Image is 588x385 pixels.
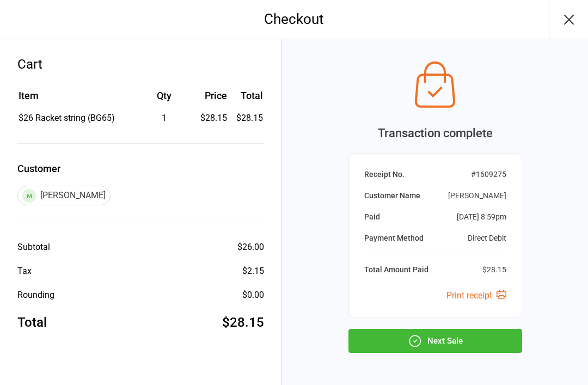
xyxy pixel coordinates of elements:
[446,290,506,301] a: Print receipt
[17,313,47,332] div: Total
[237,241,264,254] div: $26.00
[364,211,380,223] div: Paid
[482,264,506,276] div: $28.15
[135,88,194,111] th: Qty
[468,233,506,244] div: Direct Debit
[17,289,54,302] div: Rounding
[222,313,264,332] div: $28.15
[231,112,264,125] td: $28.15
[19,88,134,111] th: Item
[364,233,424,244] div: Payment Method
[448,190,506,201] div: [PERSON_NAME]
[17,54,264,74] div: Cart
[17,265,32,278] div: Tax
[194,88,227,103] div: Price
[135,112,194,125] div: 1
[364,169,405,180] div: Receipt No.
[242,265,264,278] div: $2.15
[17,241,50,254] div: Subtotal
[348,329,522,353] button: Next Sale
[17,161,264,176] label: Customer
[231,88,264,111] th: Total
[194,112,227,125] div: $28.15
[364,264,428,276] div: Total Amount Paid
[17,186,111,205] div: [PERSON_NAME]
[364,190,420,201] div: Customer Name
[457,211,506,223] div: [DATE] 8:59pm
[348,124,522,142] div: Transaction complete
[471,169,506,180] div: # 1609275
[19,113,115,123] span: $26 Racket string (BG65)
[242,289,264,302] div: $0.00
